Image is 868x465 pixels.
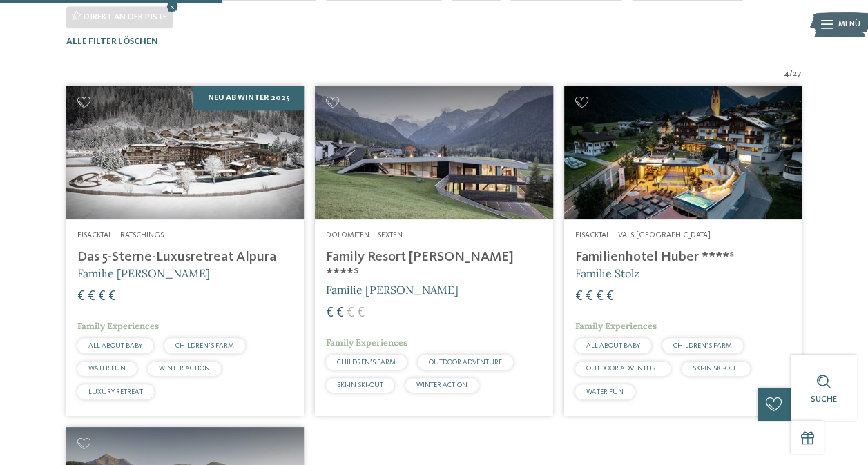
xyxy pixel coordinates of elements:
[98,290,106,304] span: €
[596,290,604,304] span: €
[586,365,659,372] span: OUTDOOR ADVENTURE
[575,266,639,280] span: Familie Stolz
[88,388,143,395] span: LUXURY RETREAT
[575,320,657,332] span: Family Experiences
[575,249,791,266] h4: Familienhotel Huber ****ˢ
[789,69,793,80] span: /
[77,320,159,332] span: Family Experiences
[586,290,593,304] span: €
[336,306,344,320] span: €
[429,359,502,366] span: OUTDOOR ADVENTURE
[88,290,95,304] span: €
[175,342,234,349] span: CHILDREN’S FARM
[315,86,552,416] a: Familienhotels gesucht? Hier findet ihr die besten! Dolomiten – Sexten Family Resort [PERSON_NAME...
[586,342,640,349] span: ALL ABOUT BABY
[326,306,334,320] span: €
[564,86,802,416] a: Familienhotels gesucht? Hier findet ihr die besten! Eisacktal – Vals-[GEOGRAPHIC_DATA] Familienho...
[159,365,210,372] span: WINTER ACTION
[315,86,552,219] img: Family Resort Rainer ****ˢ
[77,266,210,280] span: Familie [PERSON_NAME]
[337,382,383,388] span: SKI-IN SKI-OUT
[693,365,739,372] span: SKI-IN SKI-OUT
[811,395,837,404] span: Suche
[564,86,802,219] img: Familienhotels gesucht? Hier findet ihr die besten!
[606,290,614,304] span: €
[326,337,407,348] span: Family Experiences
[84,12,167,21] span: Direkt an der Piste
[88,342,142,349] span: ALL ABOUT BABY
[673,342,732,349] span: CHILDREN’S FARM
[77,231,164,239] span: Eisacktal – Ratschings
[66,86,304,416] a: Familienhotels gesucht? Hier findet ihr die besten! Neu ab Winter 2025 Eisacktal – Ratschings Das...
[784,69,789,80] span: 4
[77,249,293,266] h4: Das 5-Sterne-Luxusretreat Alpura
[108,290,116,304] span: €
[586,388,624,395] span: WATER FUN
[326,249,541,282] h4: Family Resort [PERSON_NAME] ****ˢ
[326,283,459,297] span: Familie [PERSON_NAME]
[66,37,158,46] span: Alle Filter löschen
[575,290,583,304] span: €
[66,86,304,219] img: Familienhotels gesucht? Hier findet ihr die besten!
[357,306,365,320] span: €
[88,365,126,372] span: WATER FUN
[347,306,354,320] span: €
[575,231,711,239] span: Eisacktal – Vals-[GEOGRAPHIC_DATA]
[793,69,802,80] span: 27
[326,231,403,239] span: Dolomiten – Sexten
[77,290,85,304] span: €
[337,359,396,366] span: CHILDREN’S FARM
[416,382,467,388] span: WINTER ACTION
